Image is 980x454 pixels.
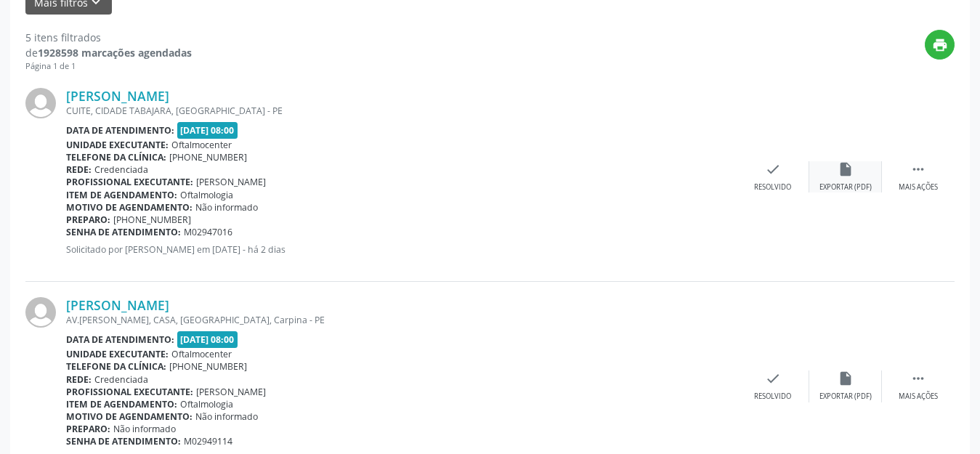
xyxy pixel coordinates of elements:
span: Não informado [195,410,258,423]
i: check [765,161,781,177]
b: Preparo: [66,214,110,226]
i: print [932,37,948,53]
span: [DATE] 08:00 [177,122,238,139]
span: [PHONE_NUMBER] [169,360,247,373]
span: Não informado [113,423,176,435]
img: img [25,88,56,118]
b: Telefone da clínica: [66,360,166,373]
i: insert_drive_file [838,161,854,177]
b: Data de atendimento: [66,124,174,137]
b: Item de agendamento: [66,189,177,201]
div: Resolvido [754,182,791,192]
div: Exportar (PDF) [819,182,872,192]
b: Senha de atendimento: [66,435,181,447]
div: Página 1 de 1 [25,60,192,73]
b: Unidade executante: [66,139,169,151]
div: Mais ações [899,392,938,402]
div: de [25,45,192,60]
div: AV.[PERSON_NAME], CASA, [GEOGRAPHIC_DATA], Carpina - PE [66,314,737,326]
div: 5 itens filtrados [25,30,192,45]
img: img [25,297,56,328]
div: Resolvido [754,392,791,402]
b: Profissional executante: [66,176,193,188]
b: Data de atendimento: [66,333,174,346]
b: Unidade executante: [66,348,169,360]
span: Oftalmologia [180,189,233,201]
b: Preparo: [66,423,110,435]
b: Motivo de agendamento: [66,410,193,423]
span: M02949114 [184,435,232,447]
a: [PERSON_NAME] [66,297,169,313]
i: check [765,370,781,386]
span: M02947016 [184,226,232,238]
span: Não informado [195,201,258,214]
span: Oftalmocenter [171,139,232,151]
b: Item de agendamento: [66,398,177,410]
span: [PHONE_NUMBER] [169,151,247,163]
span: [PERSON_NAME] [196,386,266,398]
i: insert_drive_file [838,370,854,386]
div: CUITE, CIDADE TABAJARA, [GEOGRAPHIC_DATA] - PE [66,105,737,117]
i:  [910,370,926,386]
b: Senha de atendimento: [66,226,181,238]
span: [PHONE_NUMBER] [113,214,191,226]
a: [PERSON_NAME] [66,88,169,104]
span: [PERSON_NAME] [196,176,266,188]
div: Exportar (PDF) [819,392,872,402]
span: Oftalmologia [180,398,233,410]
b: Motivo de agendamento: [66,201,193,214]
i:  [910,161,926,177]
span: [DATE] 08:00 [177,331,238,348]
strong: 1928598 marcações agendadas [38,46,192,60]
span: Credenciada [94,373,148,386]
p: Solicitado por [PERSON_NAME] em [DATE] - há 2 dias [66,243,737,256]
button: print [925,30,955,60]
div: Mais ações [899,182,938,192]
b: Rede: [66,163,92,176]
b: Telefone da clínica: [66,151,166,163]
span: Oftalmocenter [171,348,232,360]
b: Profissional executante: [66,386,193,398]
span: Credenciada [94,163,148,176]
b: Rede: [66,373,92,386]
